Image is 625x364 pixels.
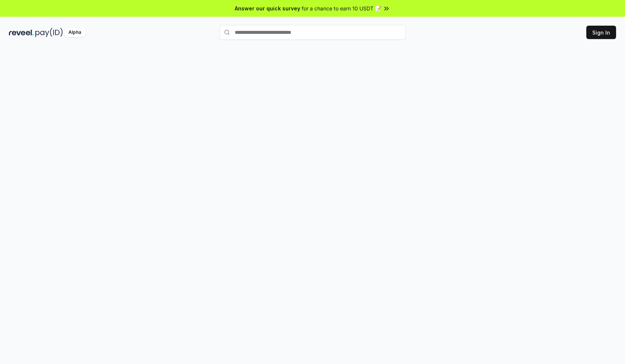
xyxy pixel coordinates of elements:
[9,28,34,37] img: reveel_dark
[64,28,85,37] div: Alpha
[302,4,381,12] span: for a chance to earn 10 USDT 📝
[35,28,63,37] img: pay_id
[235,4,300,12] span: Answer our quick survey
[586,26,616,39] button: Sign In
